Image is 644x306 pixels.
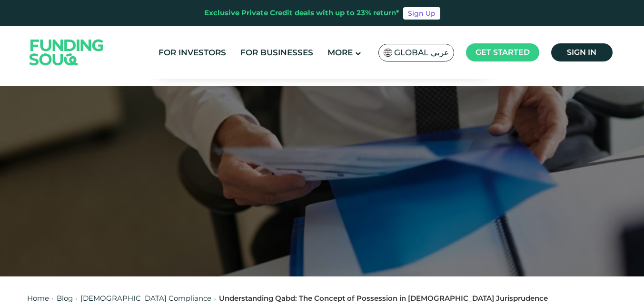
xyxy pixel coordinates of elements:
[27,294,49,303] a: Home
[567,48,596,57] span: Sign in
[476,48,530,57] span: Get started
[80,294,211,303] a: [DEMOGRAPHIC_DATA] Compliance
[156,45,228,61] a: For Investors
[327,48,353,57] span: More
[403,7,440,20] a: Sign Up
[219,293,548,304] div: Understanding Qabd: The Concept of Possession in [DEMOGRAPHIC_DATA] Jurisprudence
[204,8,399,19] div: Exclusive Private Credit deals with up to 23% return*
[238,45,316,61] a: For Businesses
[20,28,113,76] img: Logo
[551,43,613,61] a: Sign in
[394,47,449,58] span: Global عربي
[57,294,73,303] a: Blog
[384,49,392,57] img: SA Flag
